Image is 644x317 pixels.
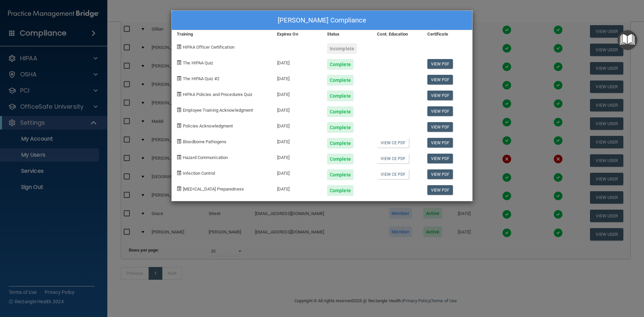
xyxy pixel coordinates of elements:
button: Open Resource Center [618,30,637,50]
div: Complete [327,59,354,70]
iframe: Drift Widget Chat Controller [528,269,636,296]
div: [DATE] [272,101,322,117]
div: [DATE] [272,149,322,164]
div: Complete [327,169,354,180]
a: View PDF [427,154,453,163]
span: The HIPAA Quiz #2 [183,76,219,81]
div: [DATE] [272,86,322,101]
a: View PDF [427,106,453,116]
div: Incomplete [327,43,357,54]
span: Policies Acknowledgment [183,123,233,128]
div: [DATE] [272,70,322,86]
div: Complete [327,106,354,117]
div: [DATE] [272,133,322,149]
div: Complete [327,122,354,133]
div: [PERSON_NAME] Compliance [172,11,472,30]
a: View PDF [427,138,453,148]
div: Training [172,30,272,38]
span: HIPAA Officer Certification [183,45,234,50]
span: The HIPAA Quiz [183,60,213,65]
a: View PDF [427,169,453,179]
span: Bloodborne Pathogens [183,139,226,144]
div: Complete [327,154,354,164]
div: Complete [327,75,354,86]
a: View PDF [427,59,453,69]
div: Complete [327,91,354,101]
div: Complete [327,138,354,149]
div: [DATE] [272,180,322,196]
div: Expires On [272,30,322,38]
a: View PDF [427,91,453,100]
div: [DATE] [272,164,322,180]
a: View CE PDF [377,154,409,163]
a: View PDF [427,122,453,132]
div: Complete [327,185,354,196]
a: View PDF [427,75,453,85]
a: View CE PDF [377,169,409,179]
span: Employee Training Acknowledgment [183,108,253,113]
div: [DATE] [272,54,322,70]
div: Certificate [422,30,472,38]
span: [MEDICAL_DATA] Preparedness [183,187,244,192]
a: View CE PDF [377,138,409,148]
span: Infection Control [183,171,215,176]
div: [DATE] [272,117,322,133]
span: HIPAA Policies and Procedures Quiz [183,92,252,97]
div: Status [322,30,372,38]
div: Cont. Education [372,30,422,38]
span: Hazard Communication [183,155,228,160]
a: View PDF [427,185,453,195]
